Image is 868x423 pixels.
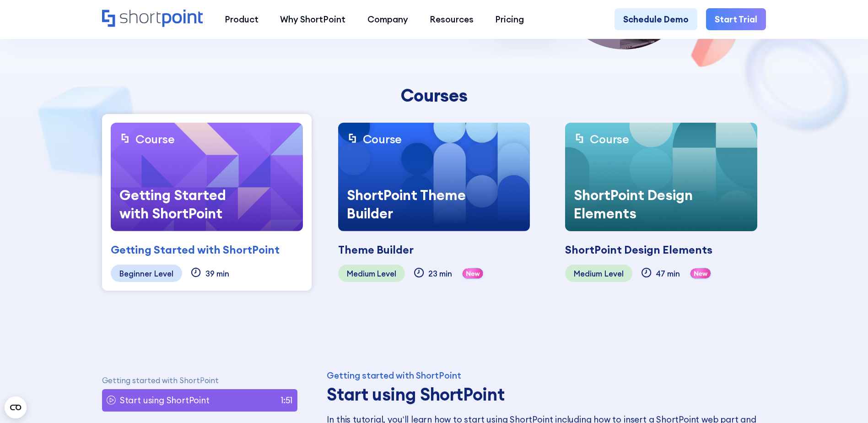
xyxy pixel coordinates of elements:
[270,8,356,30] a: Why ShortPoint
[225,13,259,26] div: Product
[495,13,524,26] div: Pricing
[135,131,174,146] div: Course
[111,242,280,258] div: Getting Started with ShortPoint
[428,269,452,278] div: 23 min
[338,177,475,231] div: ShortPoint Theme Builder
[363,131,402,146] div: Course
[280,13,345,26] div: Why ShortPoint
[205,269,229,278] div: 39 min
[604,269,624,278] div: Level
[347,269,375,278] div: Medium
[574,269,602,278] div: Medium
[706,8,766,30] a: Start Trial
[327,371,759,380] div: Getting started with ShortPoint
[102,10,203,28] a: Home
[262,85,605,105] div: Courses
[703,317,868,423] iframe: Chat Widget
[615,8,697,30] a: Schedule Demo
[338,123,530,231] a: CourseShortPoint Theme Builder
[565,242,712,258] div: ShortPoint Design Elements
[154,269,173,278] div: Level
[367,13,408,26] div: Company
[565,177,702,231] div: ShortPoint Design Elements
[102,376,297,385] p: Getting started with ShortPoint
[111,177,248,231] div: Getting Started with ShortPoint
[5,396,27,418] button: Open CMP widget
[565,123,757,231] a: CourseShortPoint Design Elements
[485,8,535,30] a: Pricing
[111,123,303,231] a: CourseGetting Started with ShortPoint
[656,269,680,278] div: 47 min
[377,269,396,278] div: Level
[120,394,210,407] p: Start using ShortPoint
[338,242,414,258] div: Theme Builder
[327,384,759,404] h3: Start using ShortPoint
[430,13,474,26] div: Resources
[419,8,484,30] a: Resources
[590,131,629,146] div: Course
[214,8,269,30] a: Product
[119,269,152,278] div: Beginner
[280,394,292,407] p: 1:51
[356,8,419,30] a: Company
